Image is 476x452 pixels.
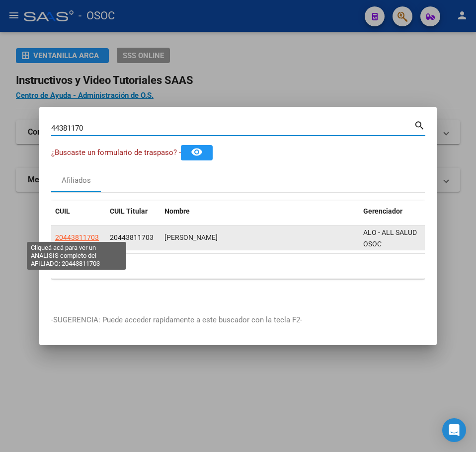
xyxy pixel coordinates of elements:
[160,201,359,222] datatable-header-cell: Nombre
[62,175,91,186] div: Afiliados
[164,232,355,243] div: [PERSON_NAME]
[363,228,417,248] span: ALO - ALL SALUD OSOC
[110,207,148,215] span: CUIL Titular
[51,148,181,157] span: ¿Buscaste un formulario de traspaso? -
[363,207,402,215] span: Gerenciador
[106,201,160,222] datatable-header-cell: CUIL Titular
[51,254,425,279] div: 1 total
[110,233,154,241] span: 20443811703
[442,418,466,442] div: Open Intercom Messenger
[191,146,203,158] mat-icon: remove_red_eye
[414,119,425,131] mat-icon: search
[164,207,190,215] span: Nombre
[359,201,429,222] datatable-header-cell: Gerenciador
[55,207,70,215] span: CUIL
[51,201,106,222] datatable-header-cell: CUIL
[51,314,425,326] p: -SUGERENCIA: Puede acceder rapidamente a este buscador con la tecla F2-
[55,233,99,241] span: 20443811703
